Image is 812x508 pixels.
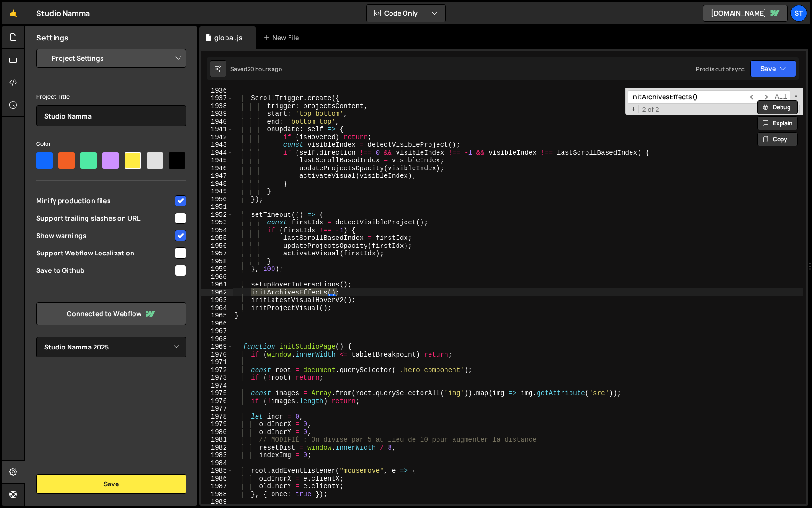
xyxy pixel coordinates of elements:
a: 🤙 [2,2,25,24]
div: 1948 [201,180,233,188]
span: Minify production files [36,196,173,206]
div: 1945 [201,157,233,165]
div: 1989 [201,498,233,506]
div: 1943 [201,141,233,149]
div: 1978 [201,413,233,421]
span: Show warnings [36,231,173,240]
div: 1986 [201,475,233,483]
div: 1969 [201,343,233,351]
div: 1966 [201,320,233,328]
button: Explain [757,116,798,130]
a: Connected to Webflow [36,302,186,325]
div: 1947 [201,172,233,180]
a: [DOMAIN_NAME] [703,5,788,22]
div: 1940 [201,118,233,126]
a: St [790,5,807,22]
div: 1965 [201,312,233,320]
div: 1957 [201,250,233,258]
div: 1967 [201,327,233,335]
div: 1961 [201,281,233,289]
div: global.js [214,33,242,42]
button: Save [750,60,796,77]
h2: Settings [36,32,69,43]
button: Copy [757,132,798,146]
label: Color [36,139,51,149]
span: Alt-Enter [772,90,790,104]
div: 1944 [201,149,233,157]
div: 1964 [201,304,233,312]
div: 1984 [201,460,233,468]
div: 1970 [201,351,233,359]
div: 1941 [201,126,233,134]
div: New File [263,33,303,42]
div: 1937 [201,95,233,103]
div: 1962 [201,289,233,297]
div: 1975 [201,389,233,397]
div: 1952 [201,211,233,219]
div: 1971 [201,358,233,366]
div: 1960 [201,273,233,281]
div: 1946 [201,165,233,173]
span: Support Webflow Localization [36,248,173,258]
div: 1951 [201,203,233,211]
span: ​ [746,90,759,104]
div: 1988 [201,491,233,499]
label: Project Title [36,92,70,102]
div: 1938 [201,103,233,111]
span: Save to Github [36,266,173,275]
div: 1981 [201,436,233,444]
input: Project name [36,105,186,126]
div: 20 hours ago [247,65,282,73]
div: 1983 [201,452,233,460]
div: 1968 [201,335,233,343]
div: 1955 [201,234,233,242]
div: 1939 [201,110,233,118]
div: 1953 [201,219,233,227]
div: 1949 [201,188,233,196]
div: 1956 [201,242,233,250]
button: Save [36,474,186,494]
div: 1982 [201,444,233,452]
button: Debug [757,100,798,114]
span: ​ [759,90,772,104]
div: 1958 [201,258,233,266]
span: Toggle Replace mode [629,105,639,114]
div: 1950 [201,196,233,204]
div: 1942 [201,134,233,142]
span: Support trailing slashes on URL [36,214,173,223]
div: 1974 [201,382,233,390]
button: Code Only [367,5,445,22]
div: Studio Namma [36,8,90,19]
div: 1972 [201,366,233,374]
div: 1959 [201,265,233,273]
div: 1976 [201,397,233,405]
div: 1987 [201,483,233,491]
input: Search for [628,90,746,104]
div: Saved [230,65,282,73]
div: 1936 [201,87,233,95]
div: 1980 [201,429,233,437]
div: 1973 [201,374,233,382]
div: 1985 [201,467,233,475]
div: 1979 [201,421,233,429]
span: 2 of 2 [639,106,663,114]
div: Prod is out of sync [696,65,745,73]
div: 1977 [201,405,233,413]
div: 1954 [201,227,233,235]
div: 1963 [201,296,233,304]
